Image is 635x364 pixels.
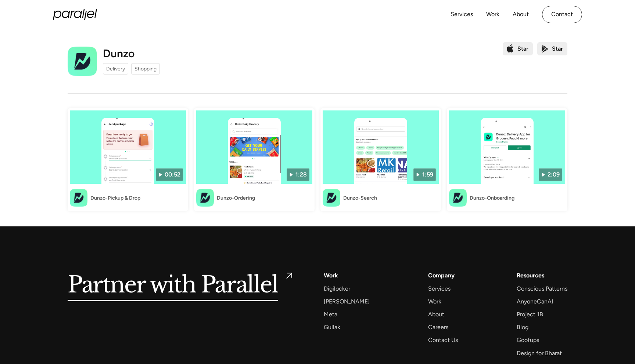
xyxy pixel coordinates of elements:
[486,9,499,20] a: Work
[449,110,565,184] img: Dunzo-Onboarding
[323,110,439,184] img: Dunzo-Search
[324,309,337,319] a: Meta
[548,170,560,179] div: 2:09
[470,194,514,202] div: Dunzo-Onboarding
[106,65,125,73] div: Delivery
[517,270,544,280] div: Resources
[90,194,140,202] div: Dunzo-Pickup & Drop
[517,44,528,53] div: Star
[428,284,451,294] a: Services
[103,48,134,59] h1: Dunzo
[517,322,528,332] a: Blog
[542,6,582,23] a: Contact
[70,110,186,184] img: Dunzo-Pickup & Drop
[103,63,128,74] a: Delivery
[449,189,467,207] img: Dunzo-Onboarding
[194,108,315,211] a: Dunzo-Ordering1:28Dunzo-OrderingDunzo-Ordering
[517,335,539,345] a: Goofups
[165,170,180,179] div: 00:52
[428,322,448,332] a: Careers
[196,110,312,184] img: Dunzo-Ordering
[428,270,455,280] a: Company
[68,270,294,300] a: Partner with Parallel
[217,194,255,202] div: Dunzo-Ordering
[324,322,340,332] a: Gullak
[428,296,441,306] a: Work
[323,189,340,207] img: Dunzo-Search
[324,270,338,280] a: Work
[517,348,562,358] a: Design for Bharat
[552,44,563,53] div: Star
[68,108,188,211] a: Dunzo-Pickup & Drop00:52Dunzo-Pickup & DropDunzo-Pickup & Drop
[53,9,97,20] a: home
[513,9,529,20] a: About
[428,335,458,345] a: Contact Us
[196,189,214,207] img: Dunzo-Ordering
[134,65,157,73] div: Shopping
[517,296,553,306] a: AnyoneCanAI
[320,108,441,211] a: Dunzo-Search1:59Dunzo-SearchDunzo-Search
[428,309,444,319] a: About
[68,270,278,300] h5: Partner with Parallel
[295,170,307,179] div: 1:28
[517,309,543,319] a: Project 1B
[447,108,567,211] a: Dunzo-Onboarding2:09Dunzo-OnboardingDunzo-Onboarding
[422,170,433,179] div: 1:59
[343,194,377,202] div: Dunzo-Search
[517,284,567,294] a: Conscious Patterns
[324,284,350,294] a: Digilocker
[70,189,87,207] img: Dunzo-Pickup & Drop
[131,63,160,74] a: Shopping
[451,9,473,20] a: Services
[324,296,370,306] a: [PERSON_NAME]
